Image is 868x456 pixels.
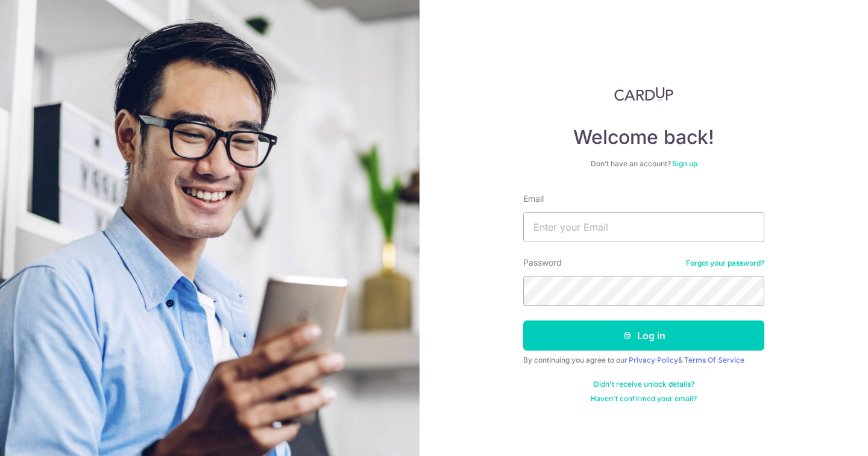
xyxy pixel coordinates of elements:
[594,379,694,389] a: Didn't receive unlock details?
[523,355,764,365] div: By continuing you agree to our &
[614,87,673,101] img: CardUp Logo
[523,159,764,169] div: Don’t have an account?
[672,159,697,168] a: Sign up
[523,257,562,269] label: Password
[591,394,697,404] a: Haven't confirmed your email?
[523,125,764,149] h4: Welcome back!
[686,258,764,268] a: Forgot your password?
[523,212,764,242] input: Enter your Email
[684,355,744,364] a: Terms Of Service
[523,320,764,351] button: Log in
[629,355,678,364] a: Privacy Policy
[523,193,544,205] label: Email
